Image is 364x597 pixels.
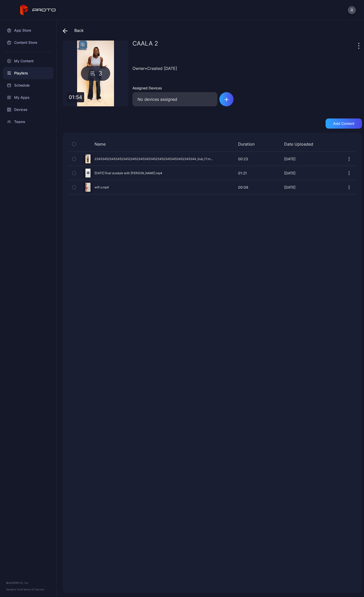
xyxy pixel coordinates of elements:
div: Assigned Devices [132,86,217,90]
a: Content Store [3,36,53,49]
a: Devices [3,104,53,116]
a: Terms Of Service [23,588,44,591]
div: Name [79,142,218,147]
div: Duration [238,142,263,147]
div: No devices assigned [132,92,217,106]
div: Date Uploaded [284,142,322,147]
a: Teams [3,116,53,128]
span: Version 1.13.0 • [6,588,23,591]
div: Back [63,24,84,36]
div: Owner • Created [DATE] [132,57,362,80]
a: My Apps [3,91,53,104]
div: CAALA 2 [132,41,357,51]
button: Add content [326,118,362,129]
div: 3 [81,66,110,81]
a: My Content [3,55,53,67]
div: Add content [333,122,354,126]
button: R [348,6,356,14]
a: Playlists [3,67,53,79]
div: © 2025 PROTO, Inc. [6,581,50,585]
a: Schedule [3,79,53,91]
a: App Store [3,24,53,36]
